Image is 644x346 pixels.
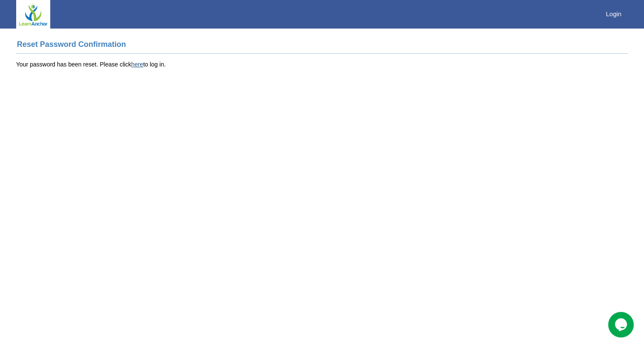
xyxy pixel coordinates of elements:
a: here [131,61,143,68]
a: Login [606,4,621,24]
img: logo.PNG [18,2,49,26]
p: Your password has been reset. Please click to log in. [16,60,628,69]
iframe: chat widget [608,312,635,337]
h4: Reset Password Confirmation [16,36,628,54]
